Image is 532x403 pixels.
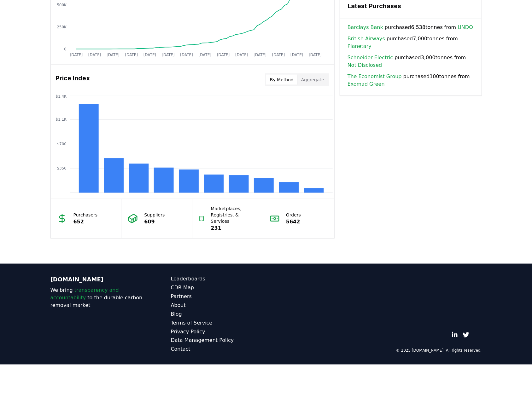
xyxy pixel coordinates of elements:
tspan: [DATE] [309,53,322,57]
tspan: [DATE] [198,53,211,57]
p: [DOMAIN_NAME] [50,275,146,284]
p: We bring to the durable carbon removal market [50,286,146,309]
span: purchased 6,538 tonnes from [348,24,473,31]
tspan: [DATE] [70,53,83,57]
tspan: 0 [64,47,67,51]
a: Barclays Bank [348,24,383,31]
p: Purchasers [73,212,98,218]
tspan: 250K [57,25,67,29]
a: UNDO [458,24,473,31]
a: British Airways [348,35,385,43]
a: Data Management Policy [171,337,266,344]
p: 231 [211,224,257,232]
tspan: [DATE] [290,53,303,57]
tspan: [DATE] [254,53,266,57]
tspan: $1.4K [56,94,67,99]
tspan: [DATE] [107,53,120,57]
p: Orders [286,212,301,218]
p: Suppliers [144,212,165,218]
a: Terms of Service [171,319,266,327]
a: Not Disclosed [348,61,382,69]
tspan: [DATE] [180,53,193,57]
tspan: [DATE] [162,53,175,57]
a: Twitter [463,332,469,338]
a: Planetary [348,43,371,50]
p: 5642 [286,218,301,226]
tspan: [DATE] [88,53,101,57]
button: By Method [266,75,297,85]
p: 652 [73,218,98,226]
p: 609 [144,218,165,226]
tspan: 500K [57,3,67,7]
button: Aggregate [297,75,328,85]
span: purchased 100 tonnes from [348,73,474,88]
span: purchased 7,000 tonnes from [348,35,474,50]
a: Blog [171,310,266,318]
tspan: [DATE] [217,53,230,57]
span: purchased 3,000 tonnes from [348,54,474,69]
a: Contact [171,346,266,353]
a: The Economist Group [348,73,402,80]
p: Marketplaces, Registries, & Services [211,205,257,224]
tspan: [DATE] [125,53,138,57]
tspan: $350 [57,166,67,171]
a: Partners [171,293,266,300]
a: Privacy Policy [171,328,266,336]
h3: Latest Purchases [348,1,474,11]
tspan: $1.1K [56,118,67,122]
a: Schneider Electric [348,54,393,61]
p: © 2025 [DOMAIN_NAME]. All rights reserved. [396,348,482,353]
tspan: [DATE] [143,53,156,57]
tspan: [DATE] [235,53,248,57]
span: transparency and accountability [50,287,119,301]
a: CDR Map [171,284,266,291]
tspan: [DATE] [272,53,285,57]
a: About [171,302,266,309]
h3: Price Index [56,73,90,86]
a: Exomad Green [348,80,385,88]
tspan: $700 [57,142,67,146]
a: LinkedIn [452,332,458,338]
a: Leaderboards [171,275,266,283]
